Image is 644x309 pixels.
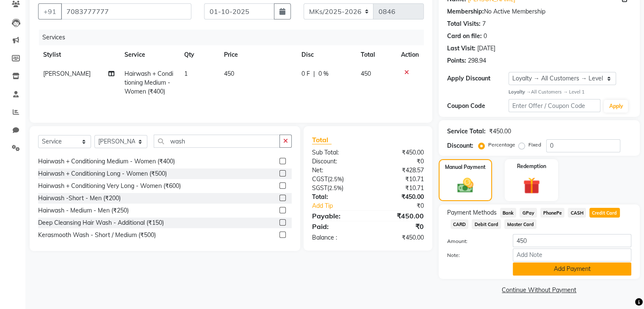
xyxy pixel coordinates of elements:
[306,157,368,166] div: Discount:
[513,262,631,276] button: Add Payment
[513,248,631,262] input: Add Note
[306,175,368,184] div: ( )
[451,219,469,229] span: CARD
[124,70,173,95] span: Hairwash + Conditioning Medium - Women (₹400)
[306,184,368,193] div: ( )
[440,286,638,295] a: Continue Without Payment
[472,219,501,229] span: Debit Card
[513,234,631,247] input: Amount
[368,233,430,242] div: ₹450.00
[604,100,628,113] button: Apply
[528,141,541,149] label: Fixed
[447,32,482,41] div: Card on file:
[468,56,486,65] div: 298.94
[447,44,475,53] div: Last Visit:
[312,135,332,144] span: Total
[447,141,473,150] div: Discount:
[119,45,179,64] th: Service
[219,45,296,64] th: Price
[509,99,601,112] input: Enter Offer / Coupon Code
[306,201,378,210] a: Add Tip
[488,141,515,149] label: Percentage
[312,184,327,192] span: SGST
[306,148,368,157] div: Sub Total:
[38,45,119,64] th: Stylist
[368,211,430,221] div: ₹450.00
[484,32,487,41] div: 0
[38,218,164,227] div: Deep Cleansing Hair Wash - Additional (₹150)
[509,89,531,95] strong: Loyalty →
[296,45,356,64] th: Disc
[368,166,430,175] div: ₹428.57
[306,221,368,232] div: Paid:
[518,175,545,196] img: _gift.svg
[313,69,315,78] span: |
[356,45,396,64] th: Total
[306,193,368,201] div: Total:
[504,219,536,229] span: Master Card
[361,70,371,77] span: 450
[306,233,368,242] div: Balance :
[509,88,631,96] div: All Customers → Level 1
[368,221,430,232] div: ₹0
[224,70,234,77] span: 450
[445,163,486,171] label: Manual Payment
[38,182,181,190] div: Hairwash + Conditioning Very Long - Women (₹600)
[447,7,631,16] div: No Active Membership
[589,208,620,218] span: Credit Card
[368,184,430,193] div: ₹10.71
[39,30,430,45] div: Services
[368,193,430,201] div: ₹450.00
[301,69,310,78] span: 0 F
[329,185,342,191] span: 2.5%
[306,166,368,175] div: Net:
[520,208,537,218] span: GPay
[43,70,91,77] span: [PERSON_NAME]
[184,70,188,77] span: 1
[441,251,506,259] label: Note:
[368,175,430,184] div: ₹10.71
[540,208,564,218] span: PhonePe
[482,19,486,28] div: 7
[500,208,517,218] span: Bank
[378,201,430,210] div: ₹0
[38,169,167,178] div: Hairwash + Conditioning Long - Women (₹500)
[477,44,495,53] div: [DATE]
[38,157,175,166] div: Hairwash + Conditioning Medium - Women (₹400)
[312,175,328,183] span: CGST
[38,3,62,19] button: +91
[447,102,509,110] div: Coupon Code
[318,69,329,78] span: 0 %
[452,176,478,195] img: _cash.svg
[306,211,368,221] div: Payable:
[179,45,219,64] th: Qty
[368,148,430,157] div: ₹450.00
[38,206,129,215] div: Hairwash - Medium - Men (₹250)
[447,7,484,16] div: Membership:
[396,45,424,64] th: Action
[441,237,506,245] label: Amount:
[447,208,497,217] span: Payment Methods
[38,194,121,203] div: Hairwash -Short - Men (₹200)
[447,56,466,65] div: Points:
[517,163,546,170] label: Redemption
[368,157,430,166] div: ₹0
[447,127,486,136] div: Service Total:
[61,3,191,19] input: Search by Name/Mobile/Email/Code
[447,19,481,28] div: Total Visits:
[38,231,156,240] div: Kerasmooth Wash - Short / Medium (₹500)
[447,74,509,83] div: Apply Discount
[568,208,586,218] span: CASH
[489,127,511,136] div: ₹450.00
[329,176,342,182] span: 2.5%
[154,135,280,148] input: Search or Scan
